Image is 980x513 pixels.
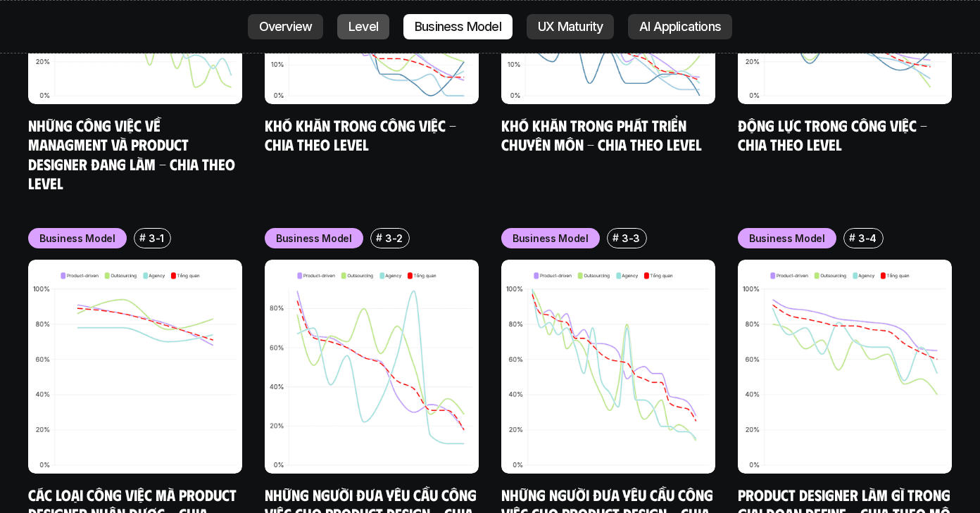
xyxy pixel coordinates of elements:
[348,20,378,34] p: Level
[139,232,146,243] h6: #
[337,14,389,39] a: Level
[376,232,382,243] h6: #
[265,115,460,154] a: Khó khăn trong công việc - Chia theo Level
[639,20,721,34] p: AI Applications
[538,20,603,34] p: UX Maturity
[738,115,931,154] a: Động lực trong công việc - Chia theo Level
[858,231,877,246] p: 3-4
[248,14,324,39] a: Overview
[259,20,313,34] p: Overview
[39,231,115,246] p: Business Model
[849,232,855,243] h6: #
[622,231,640,246] p: 3-3
[415,20,501,34] p: Business Model
[149,231,164,246] p: 3-1
[628,14,732,39] a: AI Applications
[403,14,513,39] a: Business Model
[28,115,239,193] a: Những công việc về Managment và Product Designer đang làm - Chia theo Level
[276,231,352,246] p: Business Model
[385,231,403,246] p: 3-2
[749,231,825,246] p: Business Model
[513,231,589,246] p: Business Model
[501,115,702,154] a: Khó khăn trong phát triển chuyên môn - Chia theo level
[612,232,619,243] h6: #
[527,14,614,39] a: UX Maturity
